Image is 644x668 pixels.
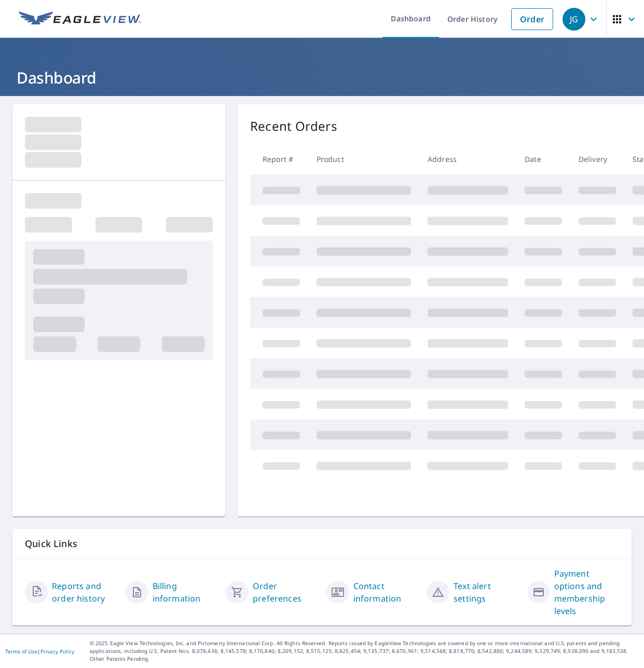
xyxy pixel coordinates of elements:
p: | [5,648,74,655]
a: Contact information [353,580,419,605]
a: Order preferences [253,580,318,605]
th: Product [308,144,419,174]
a: Terms of Use [5,648,37,655]
a: Billing information [153,580,218,605]
p: Recent Orders [250,117,337,135]
th: Report # [250,144,308,174]
a: Order [511,8,553,30]
th: Date [516,144,570,174]
th: Delivery [570,144,624,174]
a: Reports and order history [52,580,117,605]
th: Address [419,144,516,174]
p: Quick Links [25,537,619,550]
a: Text alert settings [454,580,519,605]
img: EV Logo [19,11,141,27]
a: Privacy Policy [40,648,74,655]
h1: Dashboard [12,67,632,88]
div: JG [563,8,585,31]
p: © 2025 Eagle View Technologies, Inc. and Pictometry International Corp. All Rights Reserved. Repo... [90,639,639,663]
a: Payment options and membership levels [554,567,620,617]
